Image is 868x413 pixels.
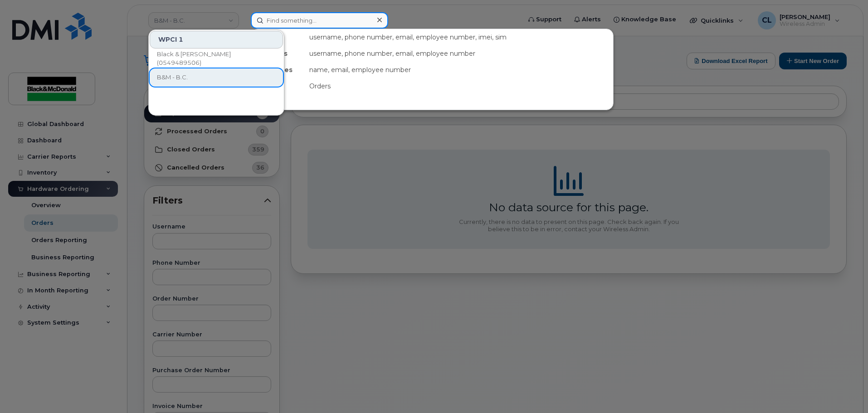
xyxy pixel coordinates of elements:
[306,78,613,94] div: Orders
[306,45,613,62] div: username, phone number, email, employee number
[251,29,306,45] div: Devices
[150,31,283,49] div: WPCI 1
[157,50,261,68] span: Black & [PERSON_NAME] (0549489506)
[306,29,613,45] div: username, phone number, email, employee number, imei, sim
[150,49,283,68] a: Black & [PERSON_NAME] (0549489506)
[306,62,613,78] div: name, email, employee number
[157,73,188,82] span: B&M - B.C.
[150,68,283,87] a: B&M - B.C.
